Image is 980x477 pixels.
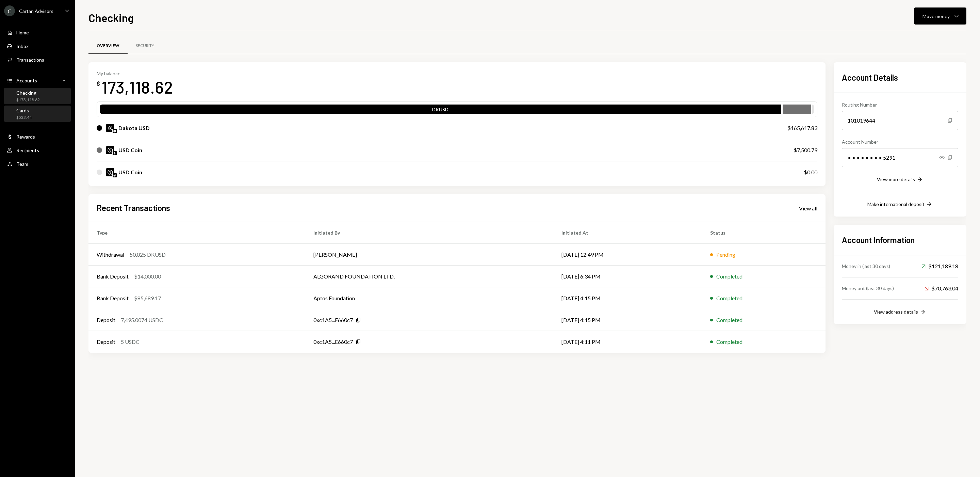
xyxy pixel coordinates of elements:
th: Initiated At [553,222,702,244]
button: View more details [877,176,923,184]
div: $121,189.18 [921,262,958,270]
button: Make international deposit [867,201,933,208]
div: Security [136,43,154,49]
a: Cards$533.44 [4,106,71,122]
td: [PERSON_NAME] [305,244,553,266]
h2: Recent Transactions [97,202,170,213]
div: Bank Deposit [97,294,129,302]
td: [DATE] 4:15 PM [553,287,702,309]
div: Checking [16,90,40,96]
img: DKUSD [106,124,114,132]
div: Money in (last 30 days) [842,263,890,270]
h1: Checking [88,11,134,25]
h2: Account Information [842,234,958,245]
button: Move money [914,7,966,25]
div: $0.00 [804,168,817,176]
div: DKUSD [100,106,781,115]
td: [DATE] 4:11 PM [553,331,702,353]
div: Bank Deposit [97,272,129,281]
div: • • • • • • • • 5291 [842,148,958,167]
div: 7,495.0074 USDC [121,316,163,324]
div: Completed [716,316,742,324]
div: Cartan Advisors [19,8,53,14]
div: Completed [716,272,742,281]
div: View all [799,205,817,212]
div: My balance [97,70,173,76]
img: ethereum-mainnet [113,151,117,155]
button: View address details [874,308,926,316]
h2: Account Details [842,72,958,83]
div: View address details [874,309,918,315]
div: $7,500.79 [794,146,817,154]
img: base-mainnet [113,129,117,133]
td: [DATE] 12:49 PM [553,244,702,266]
td: [DATE] 4:15 PM [553,309,702,331]
div: Cards [16,108,32,113]
div: Deposit [97,338,115,346]
div: Pending [716,251,735,259]
a: Accounts [4,74,71,86]
div: $70,763.04 [925,284,958,292]
div: Overview [97,43,119,49]
div: C [4,5,15,16]
div: Accounts [16,78,37,83]
div: $ [97,80,100,87]
a: View all [799,204,817,212]
div: Inbox [16,43,29,49]
a: Checking$173,118.62 [4,88,71,104]
div: Make international deposit [867,201,925,207]
div: 0xc1A5...E660c7 [313,338,353,346]
a: Team [4,158,71,170]
div: $533.44 [16,115,32,121]
div: Home [16,30,29,35]
a: Home [4,26,71,38]
div: Routing Number [842,101,958,108]
a: Transactions [4,53,71,66]
a: Recipients [4,144,71,156]
div: Withdrawal [97,251,124,259]
div: Deposit [97,316,115,324]
div: 173,118.62 [101,76,173,98]
div: 5 USDC [121,338,140,346]
div: Transactions [16,57,44,63]
a: Security [128,37,162,54]
td: [DATE] 6:34 PM [553,266,702,287]
div: Completed [716,338,742,346]
img: USDC [106,168,114,176]
td: Aptos Foundation [305,287,553,309]
div: USD Coin [118,146,142,154]
th: Status [702,222,826,244]
div: 50,025 DKUSD [130,251,166,259]
a: Rewards [4,130,71,143]
a: Overview [88,37,128,54]
div: Completed [716,294,742,302]
div: USD Coin [118,168,142,176]
div: Dakota USD [118,124,150,132]
div: Move money [922,13,950,20]
div: Rewards [16,134,35,140]
div: $85,689.17 [134,294,161,302]
div: $173,118.62 [16,97,40,103]
th: Type [88,222,305,244]
th: Initiated By [305,222,553,244]
div: $14,000.00 [134,272,161,281]
a: Inbox [4,40,71,52]
div: Money out (last 30 days) [842,285,894,292]
td: ALGORAND FOUNDATION LTD. [305,266,553,287]
div: Account Number [842,138,958,145]
img: USDC [106,146,114,154]
div: 101019644 [842,111,958,130]
div: Recipients [16,147,39,153]
div: $165,617.83 [787,124,817,132]
img: arbitrum-mainnet [113,173,117,177]
div: View more details [877,176,915,182]
div: 0xc1A5...E660c7 [313,316,353,324]
div: Team [16,161,28,167]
